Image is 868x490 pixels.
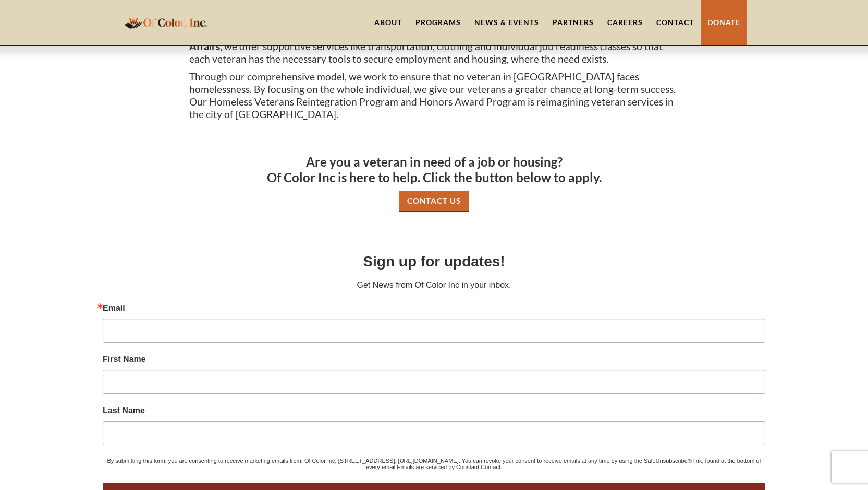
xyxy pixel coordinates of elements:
[103,279,765,291] p: Get News from Of Color Inc in your inbox.
[189,71,679,121] p: Through our comprehensive model, we work to ensure that no veteran in [GEOGRAPHIC_DATA] faces hom...
[397,464,502,470] a: Emails are serviced by Constant Contact.
[103,251,765,273] h2: Sign up for updates!
[103,355,765,364] label: First Name
[189,126,679,138] p: ‍
[103,304,765,312] label: Email
[415,17,461,28] div: Programs
[267,154,602,185] strong: Are you a veteran in need of a job or housing? Of Color Inc is here to help. Click the button bel...
[103,458,765,470] p: By submitting this form, you are consenting to receive marketing emails from: Of Color Inc, [STRE...
[399,191,469,212] a: Contact Us
[103,406,765,415] label: Last Name
[121,10,210,34] a: home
